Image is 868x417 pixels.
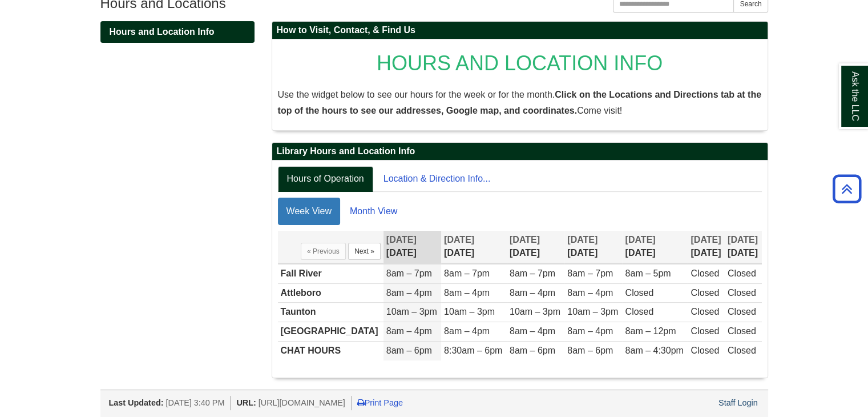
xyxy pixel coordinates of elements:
[278,283,383,303] td: Attleboro
[278,303,383,322] td: Taunton
[725,231,762,263] th: [DATE]
[444,288,490,298] span: 8am – 4pm
[386,268,432,278] span: 8am – 7pm
[278,322,383,342] td: [GEOGRAPHIC_DATA]
[510,235,540,244] span: [DATE]
[564,231,622,263] th: [DATE]
[507,231,564,263] th: [DATE]
[691,326,719,336] span: Closed
[444,307,495,316] span: 10am – 3pm
[510,268,555,278] span: 8am – 7pm
[567,346,613,355] span: 8am – 6pm
[625,268,671,278] span: 8am – 5pm
[567,326,613,336] span: 8am – 4pm
[691,307,719,316] span: Closed
[444,326,490,336] span: 8am – 4pm
[386,235,417,244] span: [DATE]
[728,326,756,336] span: Closed
[165,398,224,407] span: [DATE] 3:40 PM
[386,346,432,355] span: 8am – 6pm
[110,27,215,37] span: Hours and Location Info
[441,231,507,263] th: [DATE]
[625,346,683,355] span: 8am – 4:30pm
[278,90,761,115] strong: Click on the Locations and Directions tab at the top of the hours to see our addresses, Google ma...
[348,243,381,260] button: Next »
[374,166,500,192] a: Location & Direction Info...
[510,326,555,336] span: 8am – 4pm
[386,307,437,316] span: 10am – 3pm
[100,21,255,43] a: Hours and Location Info
[278,264,383,283] td: Fall River
[728,268,756,278] span: Closed
[691,346,719,355] span: Closed
[377,51,663,75] span: HOURS AND LOCATION INFO
[100,21,255,43] div: Guide Pages
[728,288,756,298] span: Closed
[622,231,688,263] th: [DATE]
[688,231,725,263] th: [DATE]
[691,288,719,298] span: Closed
[567,235,597,244] span: [DATE]
[691,235,721,244] span: [DATE]
[383,231,441,263] th: [DATE]
[357,399,365,407] i: Print Page
[728,346,756,355] span: Closed
[567,268,613,278] span: 8am – 7pm
[444,268,490,278] span: 8am – 7pm
[510,307,560,316] span: 10am – 3pm
[718,398,758,407] a: Staff Login
[236,398,256,407] span: URL:
[386,288,432,298] span: 8am – 4pm
[272,22,768,39] h2: How to Visit, Contact, & Find Us
[691,268,719,278] span: Closed
[444,346,502,355] span: 8:30am – 6pm
[510,346,555,355] span: 8am – 6pm
[728,235,758,244] span: [DATE]
[301,243,346,260] button: « Previous
[357,398,403,407] a: Print Page
[341,198,406,225] a: Month View
[109,398,164,407] span: Last Updated:
[567,288,613,298] span: 8am – 4pm
[278,342,383,360] td: CHAT HOURS
[278,198,340,225] a: Week View
[728,307,756,316] span: Closed
[567,307,618,316] span: 10am – 3pm
[510,288,555,298] span: 8am – 4pm
[829,181,865,197] a: Back to Top
[278,90,761,115] span: Use the widget below to see our hours for the week or for the month. Come visit!
[386,326,432,336] span: 8am – 4pm
[625,288,653,298] span: Closed
[444,235,474,244] span: [DATE]
[625,307,653,316] span: Closed
[272,143,768,161] h2: Library Hours and Location Info
[625,326,676,336] span: 8am – 12pm
[278,166,373,192] a: Hours of Operation
[625,235,655,244] span: [DATE]
[259,398,345,407] span: [URL][DOMAIN_NAME]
